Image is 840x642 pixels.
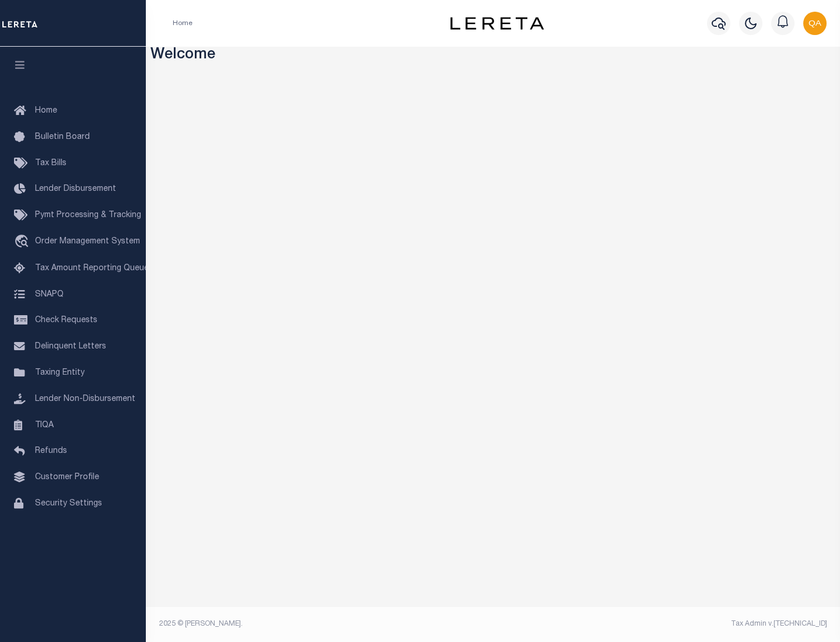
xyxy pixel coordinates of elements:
img: svg+xml;base64,PHN2ZyB4bWxucz0iaHR0cDovL3d3dy53My5vcmcvMjAwMC9zdmciIHBvaW50ZXItZXZlbnRzPSJub25lIi... [803,12,827,35]
span: Taxing Entity [35,369,85,377]
img: logo-dark.svg [450,17,544,30]
span: Security Settings [35,500,102,508]
span: Order Management System [35,238,140,246]
h3: Welcome [150,47,836,65]
div: 2025 © [PERSON_NAME]. [150,619,494,629]
span: Customer Profile [35,473,99,481]
span: Pymt Processing & Tracking [35,211,141,219]
span: Tax Amount Reporting Queue [35,264,149,273]
li: Home [173,18,192,29]
div: Tax Admin v.[TECHNICAL_ID] [502,619,827,629]
span: Delinquent Letters [35,343,106,351]
span: TIQA [35,421,54,429]
span: Bulletin Board [35,133,90,141]
span: Lender Non-Disbursement [35,395,135,403]
span: Lender Disbursement [35,185,116,193]
span: Refunds [35,447,67,455]
span: Check Requests [35,316,97,325]
span: SNAPQ [35,290,64,298]
i: travel_explore [14,235,33,250]
span: Tax Bills [35,159,66,168]
span: Home [35,107,57,115]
